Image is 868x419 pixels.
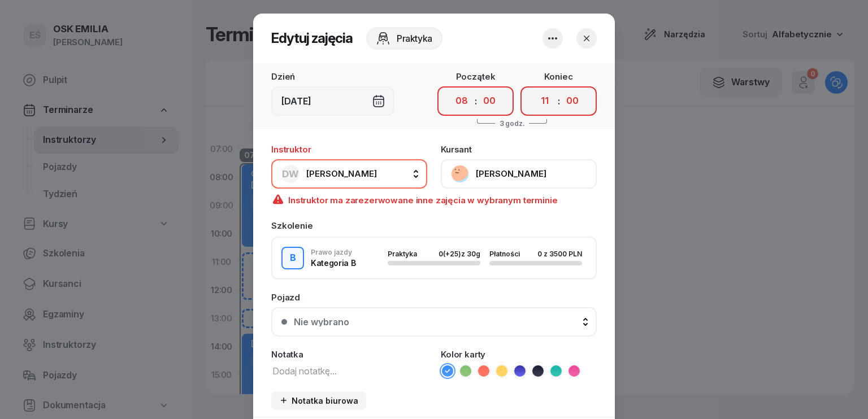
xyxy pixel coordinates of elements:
[271,189,597,208] div: Instruktor ma zarezerwowane inne zajęcia w wybranym terminie
[279,396,358,405] div: Notatka biurowa
[271,391,366,410] button: Notatka biurowa
[294,317,349,326] div: Nie wybrano
[475,94,477,108] div: :
[282,169,299,179] span: DW
[441,159,597,189] button: [PERSON_NAME]
[558,94,560,108] div: :
[271,307,597,337] button: Nie wybrano
[271,29,353,47] h2: Edytuj zajęcia
[306,168,377,179] span: [PERSON_NAME]
[271,159,427,189] button: DW[PERSON_NAME]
